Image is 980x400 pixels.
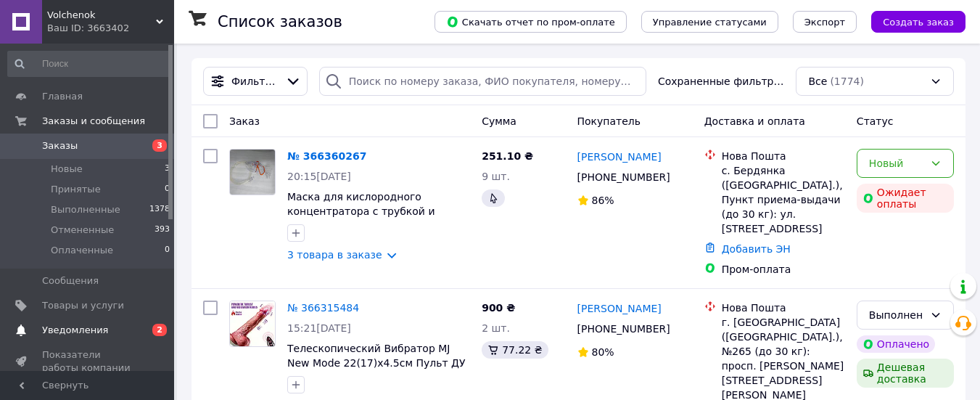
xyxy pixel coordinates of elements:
span: 3 [165,163,170,176]
div: Оплачено [857,335,935,353]
a: № 366315484 [287,302,359,314]
span: 80% [592,346,614,358]
span: Новые [51,163,83,176]
span: Сообщения [42,274,99,287]
a: 3 товара в заказе [287,249,382,261]
span: Доставка и оплата [704,115,805,127]
span: Управление статусами [653,17,767,28]
a: [PERSON_NAME] [577,301,662,316]
span: 2 шт. [482,322,510,334]
span: Покупатель [577,115,641,127]
a: [PERSON_NAME] [577,150,662,164]
span: Сумма [482,115,516,127]
span: Принятые [51,183,101,196]
span: Заказ [229,115,260,127]
span: Главная [42,90,83,103]
span: 2 [152,324,167,336]
span: 86% [592,195,614,206]
div: Ожидает оплаты [857,184,954,213]
span: 1378 [149,203,170,216]
div: [PHONE_NUMBER] [575,167,673,187]
span: 0 [165,244,170,257]
span: Уведомления [42,324,108,337]
a: Телескопический Вибратор MJ New Mode 22(17)х4.5см Пульт ДУ Подогрев (Видео обзор) [287,343,465,383]
img: Фото товару [230,150,275,195]
a: Добавить ЭН [722,243,791,255]
span: Оплаченные [51,244,113,257]
img: Фото товару [230,301,275,346]
span: Фильтры [231,74,279,89]
div: Дешевая доставка [857,359,954,388]
span: Создать заказ [883,17,954,28]
button: Экспорт [793,11,857,33]
span: Выполненные [51,203,120,216]
div: Нова Пошта [722,301,845,315]
span: Volchenok [47,9,156,22]
div: [PHONE_NUMBER] [575,319,673,339]
div: Выполнен [869,307,924,323]
button: Управление статусами [641,11,778,33]
div: с. Бердянка ([GEOGRAPHIC_DATA].), Пункт приема-выдачи (до 30 кг): ул. [STREET_ADDRESS] [722,163,845,236]
span: 9 шт. [482,171,510,182]
button: Создать заказ [871,11,965,33]
span: 900 ₴ [482,302,515,314]
span: Экспорт [804,17,845,28]
div: Новый [869,155,924,171]
span: 251.10 ₴ [482,150,533,162]
span: Заказы [42,139,78,152]
div: Ваш ID: 3663402 [47,22,174,35]
span: 0 [165,183,170,196]
span: 20:15[DATE] [287,171,351,182]
a: Фото товару [229,301,276,347]
span: Показатели работы компании [42,348,134,375]
span: Скачать отчет по пром-оплате [446,15,615,28]
span: 393 [155,224,170,237]
button: Скачать отчет по пром-оплате [435,11,627,33]
input: Поиск [7,51,171,77]
span: 15:21[DATE] [287,322,351,334]
a: Маска для кислородного концентратора с трубкой и увлажнителем [287,191,435,232]
div: Нова Пошта [722,149,845,163]
div: 77.22 ₴ [482,341,548,359]
span: 3 [152,139,167,152]
span: Отмененные [51,224,114,237]
a: № 366360267 [287,150,366,162]
a: Фото товару [229,149,276,195]
input: Поиск по номеру заказа, ФИО покупателя, номеру телефона, Email, номеру накладной [319,67,646,96]
span: (1774) [830,75,864,87]
span: Заказы и сообщения [42,115,145,128]
div: Пром-оплата [722,262,845,277]
span: Сохраненные фильтры: [658,74,785,89]
span: Статус [857,115,894,127]
a: Создать заказ [857,15,965,27]
span: Товары и услуги [42,299,124,312]
span: Все [808,74,827,89]
h1: Список заказов [218,13,342,30]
